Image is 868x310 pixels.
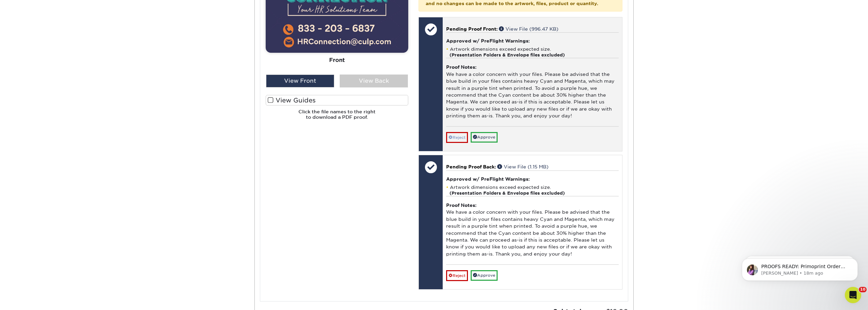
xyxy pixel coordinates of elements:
div: View Front [266,75,334,87]
strong: (Presentation Folders & Envelope files excluded) [450,52,565,58]
strong: (Presentation Folders & Envelope files excluded) [450,191,565,196]
span: Pending Proof Back: [446,164,496,169]
div: We have a color concern with your files. Please be advised that the blue build in your files cont... [446,196,618,264]
span: Pending Proof Front: [446,26,498,32]
div: Front [266,53,408,68]
strong: Proof Notes: [446,202,476,208]
span: 10 [859,287,867,292]
a: View File (996.47 KB) [499,26,558,32]
h4: Approved w/ PreFlight Warnings: [446,38,618,44]
div: View Back [340,75,408,87]
a: Approve [471,132,498,143]
h6: Click the file names to the right to download a PDF proof. [266,109,408,126]
a: View File (1.15 MB) [497,164,548,169]
iframe: Intercom notifications message [732,244,868,292]
iframe: Intercom live chat [845,287,861,303]
strong: Proof Notes: [446,64,476,70]
a: Reject [446,132,468,143]
div: We have a color concern with your files. Please be advised that the blue build in your files cont... [446,58,618,126]
a: Reject [446,270,468,281]
a: Approve [471,270,498,281]
li: Artwork dimensions exceed expected size. [446,184,618,196]
h4: Approved w/ PreFlight Warnings: [446,176,618,182]
li: Artwork dimensions exceed expected size. [446,46,618,58]
label: View Guides [266,95,408,105]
